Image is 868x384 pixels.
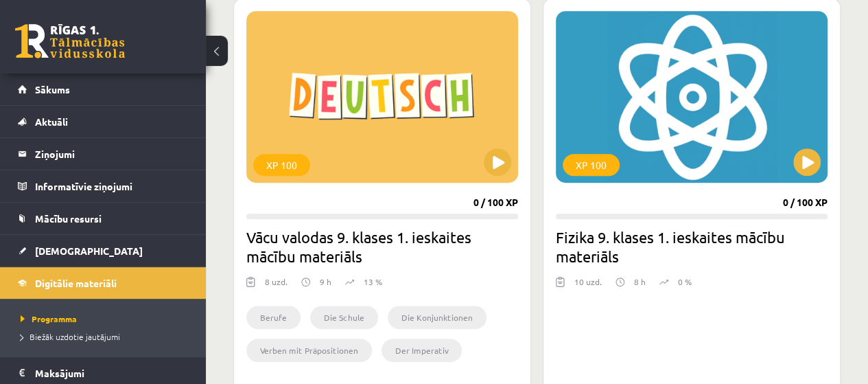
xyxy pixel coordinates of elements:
div: 10 uzd. [574,275,602,296]
a: Biežāk uzdotie jautājumi [21,330,192,343]
a: [DEMOGRAPHIC_DATA] [18,235,189,267]
span: Sākums [35,83,70,95]
div: XP 100 [253,154,310,176]
span: Mācību resursi [35,212,102,225]
li: Die Konjunktionen [388,306,486,329]
p: 13 % [364,275,382,288]
a: Informatīvie ziņojumi [18,170,189,202]
a: Programma [21,313,192,325]
li: Berufe [246,306,301,329]
li: Verben mit Präpositionen [246,339,372,362]
span: Programma [21,313,77,324]
p: 9 h [320,275,331,288]
a: Ziņojumi [18,138,189,170]
p: 0 % [678,275,692,288]
li: Die Schule [310,306,378,329]
li: Der Imperativ [382,339,462,362]
div: XP 100 [563,154,620,176]
p: 8 h [634,275,646,288]
div: 8 uzd. [265,275,288,296]
a: Aktuāli [18,106,189,137]
span: Digitālie materiāli [35,277,117,289]
h2: Fizika 9. klases 1. ieskaites mācību materiāls [556,227,828,266]
h2: Vācu valodas 9. klases 1. ieskaites mācību materiāls [246,227,518,266]
a: Sākums [18,74,189,105]
legend: Informatīvie ziņojumi [35,170,189,202]
a: Mācību resursi [18,203,189,234]
span: Biežāk uzdotie jautājumi [21,331,120,342]
a: Digitālie materiāli [18,267,189,299]
a: Rīgas 1. Tālmācības vidusskola [15,24,125,58]
span: Aktuāli [35,115,68,128]
span: [DEMOGRAPHIC_DATA] [35,245,143,257]
legend: Ziņojumi [35,138,189,170]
